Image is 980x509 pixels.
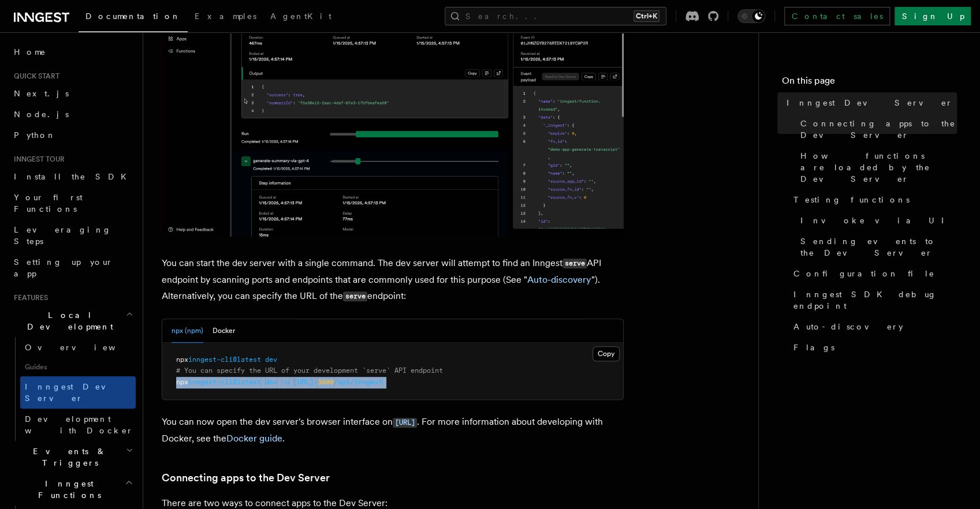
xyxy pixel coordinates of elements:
[9,305,136,337] button: Local Development
[162,414,624,447] p: You can now open the dev server's browser interface on . For more information about developing wi...
[9,125,136,145] a: Python
[9,293,48,302] span: Features
[188,355,261,364] span: inngest-cli@latest
[787,97,953,108] span: Inngest Dev Server
[25,382,124,403] span: Inngest Dev Server
[789,316,957,337] a: Auto-discovery
[800,235,957,259] span: Sending events to the Dev Server
[782,92,957,113] a: Inngest Dev Server
[793,289,957,312] span: Inngest SDK debug endpoint
[265,378,277,386] span: dev
[270,12,331,21] span: AgentKit
[14,172,133,181] span: Install the SDK
[593,346,620,361] button: Copy
[445,7,666,25] button: Search...Ctrl+K
[318,378,334,386] span: 3000
[9,187,136,219] a: Your first Functions
[20,358,136,376] span: Guides
[25,343,144,352] span: Overview
[562,259,587,268] code: serve
[9,166,136,187] a: Install the SDK
[176,378,188,386] span: npx
[162,255,624,305] p: You can start the dev server with a single command. The dev server will attempt to find an Innges...
[784,7,890,25] a: Contact sales
[9,309,126,332] span: Local Development
[79,3,188,32] a: Documentation
[172,319,203,343] button: npx (npm)
[14,46,46,58] span: Home
[793,321,903,332] span: Auto-discovery
[393,418,417,428] code: [URL]
[796,113,957,145] a: Connecting apps to the Dev Server
[176,366,443,375] span: # You can specify the URL of your development `serve` API endpoint
[789,189,957,210] a: Testing functions
[9,441,136,473] button: Events & Triggers
[796,210,957,231] a: Invoke via UI
[737,9,765,23] button: Toggle dark mode
[800,215,954,226] span: Invoke via UI
[20,337,136,358] a: Overview
[14,110,69,119] span: Node.js
[195,12,256,21] span: Examples
[9,473,136,506] button: Inngest Functions
[793,342,834,353] span: Flags
[782,74,957,92] h4: On this page
[796,145,957,189] a: How functions are loaded by the Dev Server
[85,12,181,21] span: Documentation
[265,355,277,364] span: dev
[9,252,136,284] a: Setting up your app
[226,433,282,444] a: Docker guide
[281,378,289,386] span: -u
[9,83,136,104] a: Next.js
[213,319,235,343] button: Docker
[176,355,188,364] span: npx
[9,446,126,469] span: Events & Triggers
[20,376,136,409] a: Inngest Dev Server
[188,378,261,386] span: inngest-cli@latest
[9,337,136,441] div: Local Development
[14,257,113,278] span: Setting up your app
[895,7,971,25] a: Sign Up
[527,274,591,285] a: Auto-discovery
[793,194,910,205] span: Testing functions
[9,42,136,62] a: Home
[14,89,69,98] span: Next.js
[634,10,659,22] kbd: Ctrl+K
[796,231,957,263] a: Sending events to the Dev Server
[789,263,957,284] a: Configuration file
[789,284,957,316] a: Inngest SDK debug endpoint
[263,3,338,31] a: AgentKit
[9,155,65,164] span: Inngest tour
[293,378,318,386] span: [URL]:
[343,291,367,301] code: serve
[800,150,957,185] span: How functions are loaded by the Dev Server
[334,378,382,386] span: /api/inngest
[789,337,957,358] a: Flags
[9,72,59,81] span: Quick start
[800,118,957,141] span: Connecting apps to the Dev Server
[14,225,111,246] span: Leveraging Steps
[14,130,56,140] span: Python
[9,478,125,501] span: Inngest Functions
[14,193,83,214] span: Your first Functions
[9,219,136,252] a: Leveraging Steps
[793,268,935,279] span: Configuration file
[20,409,136,441] a: Development with Docker
[393,416,417,427] a: [URL]
[188,3,263,31] a: Examples
[25,414,133,435] span: Development with Docker
[9,104,136,125] a: Node.js
[162,470,330,486] a: Connecting apps to the Dev Server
